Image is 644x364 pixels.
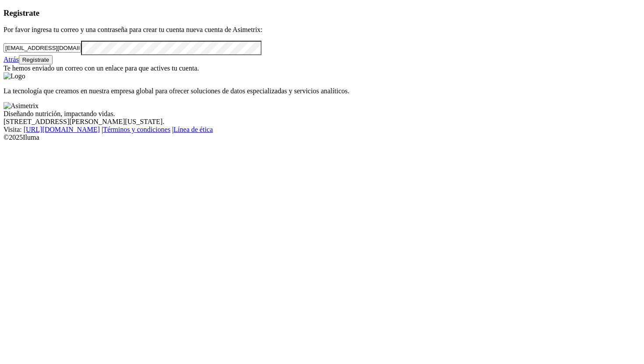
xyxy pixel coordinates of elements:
[24,126,100,133] a: [URL][DOMAIN_NAME]
[173,126,213,133] a: Línea de ética
[4,118,640,126] div: [STREET_ADDRESS][PERSON_NAME][US_STATE].
[4,72,25,80] img: Logo
[4,102,39,110] img: Asimetrix
[4,56,19,63] a: Atrás
[4,87,640,95] p: La tecnología que creamos en nuestra empresa global para ofrecer soluciones de datos especializad...
[4,26,640,34] p: Por favor ingresa tu correo y una contraseña para crear tu cuenta nueva cuenta de Asimetrix:
[4,8,640,18] h3: Registrate
[4,126,640,134] div: Visita : | |
[103,126,170,133] a: Términos y condiciones
[4,64,640,72] div: Te hemos enviado un correo con un enlace para que actives tu cuenta.
[4,43,81,53] input: Tu correo
[4,110,640,118] div: Diseñando nutrición, impactando vidas.
[4,134,640,141] div: © 2025 Iluma
[19,55,53,64] button: Regístrate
